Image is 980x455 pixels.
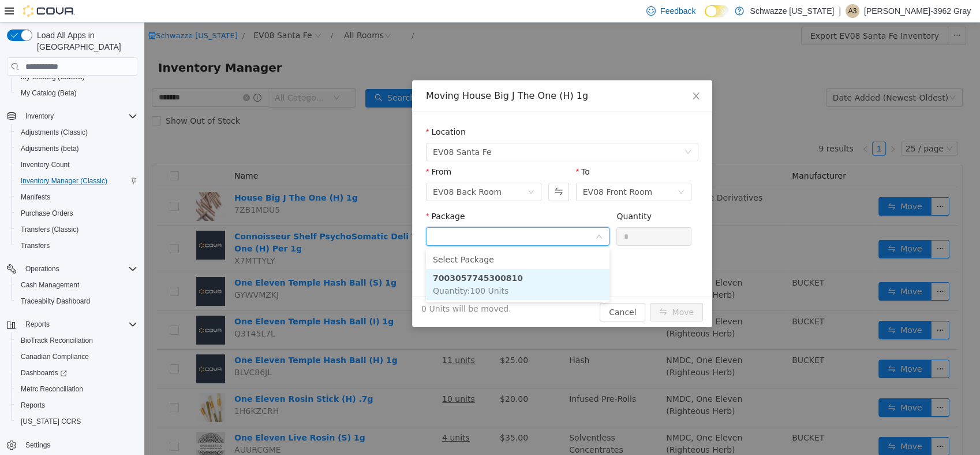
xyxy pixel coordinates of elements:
button: Purchase Orders [12,205,142,221]
a: Adjustments (Classic) [16,125,92,139]
span: Transfers (Classic) [21,225,78,234]
a: Transfers (Classic) [16,223,83,236]
span: Feedback [660,5,695,17]
span: [US_STATE] CCRS [21,417,81,426]
div: Moving House Big J The One (H) 1g [282,67,554,80]
span: BioTrack Reconciliation [16,334,137,347]
span: Adjustments (beta) [16,142,137,156]
button: Transfers [12,238,142,254]
span: Purchase Orders [16,206,137,220]
span: Inventory Count [21,160,70,169]
button: Operations [2,261,142,277]
i: icon: down [540,126,547,134]
span: Cash Management [16,278,137,292]
span: Inventory Manager (Classic) [21,176,107,186]
img: Cova [23,5,75,17]
span: Canadian Compliance [16,350,137,364]
span: Dark Mode [705,17,705,18]
span: Canadian Compliance [21,352,89,361]
span: Metrc Reconciliation [21,384,83,394]
label: Quantity [472,189,507,198]
button: Close [536,58,568,90]
span: Reports [21,401,45,410]
button: My Catalog (Beta) [12,85,142,101]
span: Load All Apps in [GEOGRAPHIC_DATA] [32,29,137,53]
li: 7003057745300810 [282,246,465,278]
span: Traceabilty Dashboard [21,297,90,306]
a: My Catalog (Beta) [16,86,81,100]
span: Manifests [16,190,137,204]
input: Dark Mode [705,5,729,17]
span: Purchase Orders [21,209,73,218]
span: Reports [21,317,137,331]
span: Operations [21,262,137,276]
a: Traceabilty Dashboard [16,294,95,308]
a: Inventory Count [16,158,74,172]
button: Metrc Reconciliation [12,381,142,397]
button: Transfers (Classic) [12,221,142,238]
button: Traceabilty Dashboard [12,293,142,309]
span: Transfers [21,241,50,250]
span: Transfers [16,239,137,253]
button: Settings [2,436,142,453]
span: Cash Management [21,280,79,290]
span: Dashboards [21,368,67,378]
button: Inventory [21,109,58,123]
button: Canadian Compliance [12,349,142,365]
div: EV08 Front Room [439,161,508,178]
button: Cancel [455,280,501,299]
a: Metrc Reconciliation [16,382,88,396]
span: Reports [16,398,137,412]
input: Quantity [473,205,547,223]
span: Operations [25,264,59,273]
button: Adjustments (beta) [12,140,142,157]
a: Reports [16,398,50,412]
span: BioTrack Reconciliation [21,336,93,345]
p: | [839,4,841,18]
button: Inventory [2,108,142,124]
a: Adjustments (beta) [16,142,84,156]
span: Inventory Count [16,158,137,172]
span: Transfers (Classic) [16,223,137,236]
strong: 7003057745300810 [289,251,379,260]
a: Transfers [16,239,54,253]
button: Inventory Manager (Classic) [12,173,142,189]
span: Washington CCRS [16,415,137,428]
a: Dashboards [12,365,142,381]
span: Reports [25,320,50,329]
span: Settings [21,438,137,452]
button: Inventory Count [12,157,142,173]
i: icon: close [547,69,556,78]
a: Canadian Compliance [16,350,93,364]
a: Manifests [16,190,55,204]
div: EV08 Back Room [289,161,357,178]
span: Quantity : 100 Units [289,264,364,273]
button: Adjustments (Classic) [12,124,142,140]
button: Cash Management [12,277,142,293]
span: Adjustments (beta) [21,144,79,153]
button: Manifests [12,189,142,205]
input: Package [289,206,451,224]
p: Schwazze [US_STATE] [750,4,834,18]
i: icon: down [533,166,540,174]
span: EV08 Santa Fe [289,121,347,138]
span: Settings [25,441,50,450]
button: Swap [404,160,424,179]
a: Purchase Orders [16,206,78,220]
label: From [282,145,307,154]
span: Inventory [25,112,54,121]
span: My Catalog (Beta) [21,88,77,98]
span: Inventory Manager (Classic) [16,174,137,188]
button: Reports [2,316,142,332]
span: Metrc Reconciliation [16,382,137,396]
a: [US_STATE] CCRS [16,415,85,428]
i: icon: down [383,166,390,174]
span: Inventory [21,109,137,123]
button: BioTrack Reconciliation [12,332,142,349]
a: Settings [21,438,55,452]
span: A3 [848,4,856,18]
li: Select Package [282,228,465,246]
p: [PERSON_NAME]-3962 Gray [864,4,971,18]
a: Inventory Manager (Classic) [16,174,112,188]
span: 0 Units will be moved. [277,280,367,293]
